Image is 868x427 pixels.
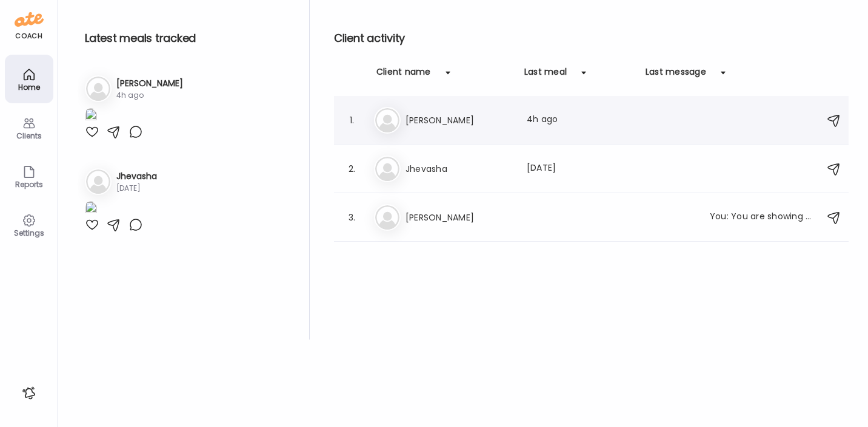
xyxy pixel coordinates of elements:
[406,113,512,128] h3: [PERSON_NAME]
[116,183,157,194] div: [DATE]
[116,77,183,90] h3: [PERSON_NAME]
[646,66,706,85] div: Last message
[85,201,97,217] img: images%2F5wR2UHteAyeVVLwGLRcDEy74Fua2%2FDwH7bfQtt6FlA8ns1Tgl%2F4fRRgscbDUvQmmxbmXER_1080
[527,162,633,176] div: [DATE]
[375,205,399,230] img: bg-avatar-default.svg
[375,108,399,132] img: bg-avatar-default.svg
[345,210,359,225] div: 3.
[15,31,42,41] div: coach
[116,170,157,183] h3: Jhevasha
[7,229,51,237] div: Settings
[376,66,431,85] div: Client name
[15,10,44,29] img: ate
[7,132,51,140] div: Clients
[7,83,51,91] div: Home
[85,29,290,47] h2: Latest meals tracked
[527,113,633,128] div: 4h ago
[345,113,359,128] div: 1.
[406,210,512,225] h3: [PERSON_NAME]
[345,162,359,176] div: 2.
[85,108,97,125] img: images%2FDShl3Zi6wPbnLilCStdgbnMSATx1%2FFGb7VU6N8OjgHIm4ZX0M%2F9uaCU1OKACoqlwqLRhG4_1080
[406,162,512,176] h3: Jhevasha
[7,180,51,188] div: Reports
[334,29,849,47] h2: Client activity
[86,169,110,194] img: bg-avatar-default.svg
[710,210,816,225] div: You: You are showing up on my end that you created a profile. So you may just need to reset your ...
[116,90,183,101] div: 4h ago
[86,77,110,101] img: bg-avatar-default.svg
[375,157,399,181] img: bg-avatar-default.svg
[524,66,567,85] div: Last meal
